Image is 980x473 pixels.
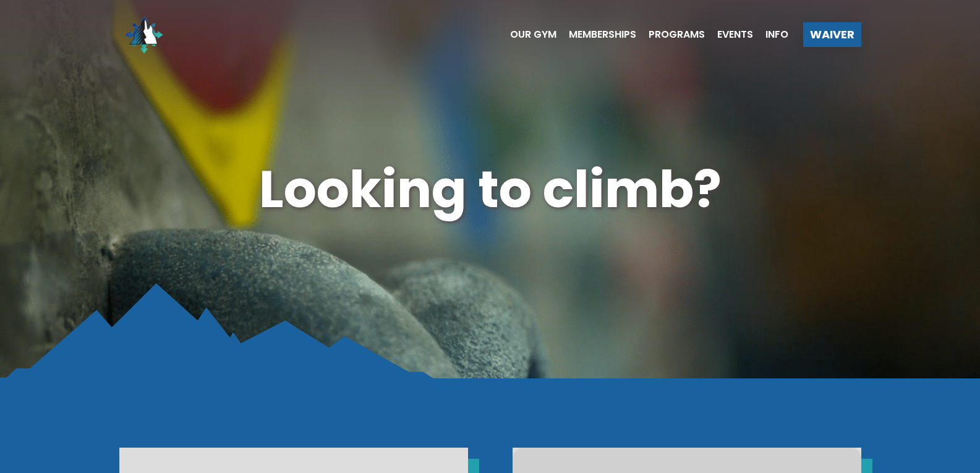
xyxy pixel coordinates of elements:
[498,30,556,40] a: Our Gym
[705,30,753,40] a: Events
[765,30,788,40] span: Info
[636,30,705,40] a: Programs
[119,10,169,59] img: North Wall Logo
[803,22,861,47] a: Waiver
[649,30,705,40] span: Programs
[810,29,854,40] span: Waiver
[556,30,636,40] a: Memberships
[119,153,861,226] h1: Looking to climb?
[717,30,753,40] span: Events
[569,30,636,40] span: Memberships
[753,30,788,40] a: Info
[510,30,556,40] span: Our Gym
